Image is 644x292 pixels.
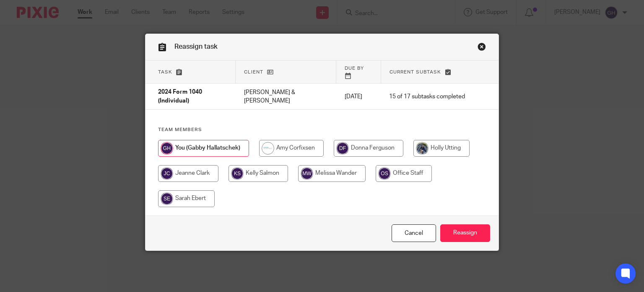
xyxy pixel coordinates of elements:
[478,42,486,54] a: Close this dialog window
[345,66,364,71] span: Due by
[440,224,490,242] input: Reassign
[390,70,441,74] span: Current subtask
[244,88,328,105] p: [PERSON_NAME] & [PERSON_NAME]
[244,70,263,74] span: Client
[158,70,172,74] span: Task
[158,126,486,133] h4: Team members
[392,224,436,242] a: Close this dialog window
[174,43,218,50] span: Reassign task
[158,89,202,104] span: 2024 Form 1040 (Individual)
[381,84,473,110] td: 15 of 17 subtasks completed
[345,92,372,101] p: [DATE]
